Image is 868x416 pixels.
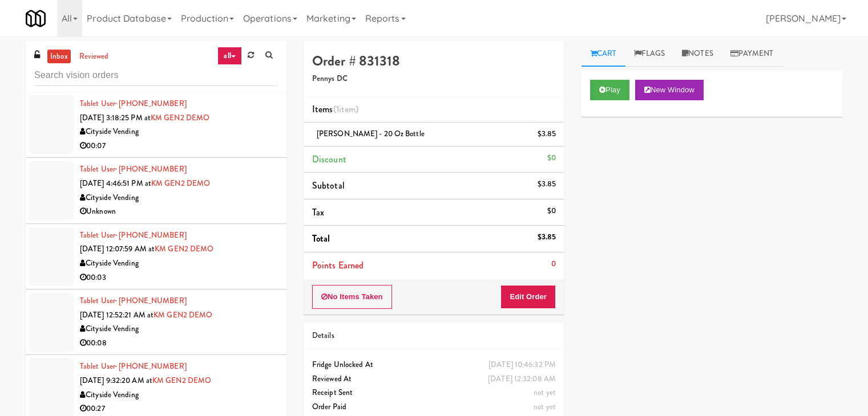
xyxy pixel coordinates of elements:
[80,178,151,189] span: [DATE] 4:46:51 PM at
[538,177,556,191] div: $3.85
[500,285,556,309] button: Edit Order
[488,372,556,386] div: [DATE] 12:32:08 AM
[154,309,212,320] a: KM GEN2 DEMO
[115,295,187,306] span: · [PHONE_NUMBER]
[155,243,213,254] a: KM GEN2 DEMO
[80,243,155,254] span: [DATE] 12:07:59 AM at
[80,295,187,306] a: Tablet User· [PHONE_NUMBER]
[80,361,187,372] a: Tablet User· [PHONE_NUMBER]
[80,402,278,416] div: 00:27
[534,387,556,398] span: not yet
[312,153,346,166] span: Discount
[80,230,187,240] a: Tablet User· [PHONE_NUMBER]
[590,80,629,100] button: Play
[80,139,278,153] div: 00:07
[115,230,187,240] span: · [PHONE_NUMBER]
[547,151,556,165] div: $0
[547,204,556,218] div: $0
[26,9,46,28] img: Micromart
[722,41,782,67] a: Payment
[312,54,556,68] h4: Order # 831318
[80,336,278,350] div: 00:08
[151,178,210,189] a: KM GEN2 DEMO
[26,158,286,223] li: Tablet User· [PHONE_NUMBER][DATE] 4:46:51 PM atKM GEN2 DEMOCityside VendingUnknown
[80,271,278,285] div: 00:03
[26,92,286,158] li: Tablet User· [PHONE_NUMBER][DATE] 3:18:25 PM atKM GEN2 DEMOCityside Vending00:07
[312,386,556,400] div: Receipt Sent
[80,112,151,123] span: [DATE] 3:18:25 PM at
[80,164,187,174] a: Tablet User· [PHONE_NUMBER]
[76,50,112,64] a: reviewed
[152,375,211,386] a: KM GEN2 DEMO
[312,206,324,219] span: Tax
[312,285,392,309] button: No Items Taken
[312,329,556,343] div: Details
[673,41,722,67] a: Notes
[80,125,278,139] div: Cityside Vending
[80,309,154,320] span: [DATE] 12:52:21 AM at
[312,259,364,272] span: Points Earned
[115,98,187,109] span: · [PHONE_NUMBER]
[534,401,556,412] span: not yet
[333,103,359,116] span: (1 )
[635,80,704,100] button: New Window
[339,103,356,116] ng-pluralize: item
[80,256,278,271] div: Cityside Vending
[582,41,625,67] a: Cart
[312,75,556,83] h5: Pennys DC
[115,164,187,174] span: · [PHONE_NUMBER]
[80,375,152,386] span: [DATE] 9:32:20 AM at
[312,372,556,386] div: Reviewed At
[312,400,556,414] div: Order Paid
[551,257,556,271] div: 0
[312,103,358,116] span: Items
[26,224,286,289] li: Tablet User· [PHONE_NUMBER][DATE] 12:07:59 AM atKM GEN2 DEMOCityside Vending00:03
[80,191,278,205] div: Cityside Vending
[538,230,556,244] div: $3.85
[151,112,209,123] a: KM GEN2 DEMO
[312,232,330,245] span: Total
[26,289,286,355] li: Tablet User· [PHONE_NUMBER][DATE] 12:52:21 AM atKM GEN2 DEMOCityside Vending00:08
[312,179,345,192] span: Subtotal
[80,322,278,336] div: Cityside Vending
[80,205,278,219] div: Unknown
[80,98,187,109] a: Tablet User· [PHONE_NUMBER]
[34,65,278,86] input: Search vision orders
[312,358,556,372] div: Fridge Unlocked At
[115,361,187,372] span: · [PHONE_NUMBER]
[80,388,278,402] div: Cityside Vending
[317,128,425,139] span: [PERSON_NAME] - 20 oz Bottle
[538,127,556,141] div: $3.85
[625,41,674,67] a: Flags
[217,47,241,65] a: all
[47,50,71,64] a: inbox
[488,358,556,372] div: [DATE] 10:46:32 PM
